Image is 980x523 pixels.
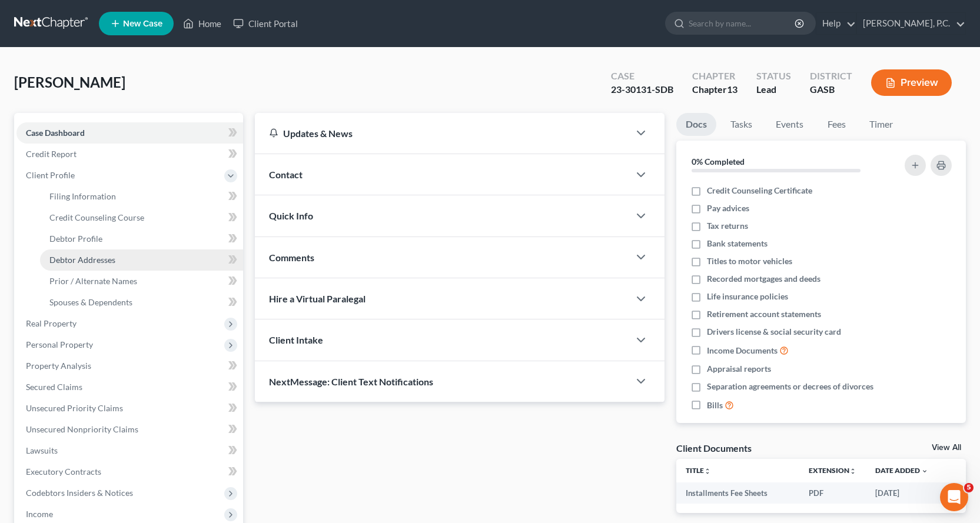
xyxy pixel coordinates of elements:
[269,252,314,263] span: Comments
[49,191,116,201] span: Filing Information
[49,212,144,222] span: Credit Counseling Course
[756,69,791,83] div: Status
[676,442,752,454] div: Client Documents
[849,468,856,475] i: unfold_more
[269,169,303,180] span: Contact
[26,467,101,477] span: Executory Contracts
[816,13,856,34] a: Help
[269,293,366,304] span: Hire a Virtual Paralegal
[16,144,243,165] a: Credit Report
[809,466,856,475] a: Extensionunfold_more
[810,83,852,96] div: GASB
[692,83,738,96] div: Chapter
[14,74,125,91] span: [PERSON_NAME]
[269,127,615,139] div: Updates & News
[26,403,123,413] span: Unsecured Priority Claims
[818,113,855,136] a: Fees
[177,13,227,34] a: Home
[707,363,771,375] span: Appraisal reports
[227,13,304,34] a: Client Portal
[875,466,928,475] a: Date Added expand_more
[932,444,961,452] a: View All
[676,113,716,136] a: Docs
[269,210,313,221] span: Quick Info
[611,83,673,96] div: 23-30131-SDB
[692,156,745,166] strong: 0% Completed
[40,271,243,292] a: Prior / Alternate Names
[766,113,813,136] a: Events
[707,291,788,302] span: Life insurance policies
[16,398,243,419] a: Unsecured Priority Claims
[866,482,938,504] td: [DATE]
[857,13,965,34] a: [PERSON_NAME], P.C.
[269,334,323,345] span: Client Intake
[860,113,902,136] a: Timer
[704,468,711,475] i: unfold_more
[799,482,866,504] td: PDF
[707,238,768,249] span: Bank statements
[40,228,243,249] a: Debtor Profile
[921,468,928,475] i: expand_more
[26,149,77,159] span: Credit Report
[40,292,243,313] a: Spouses & Dependents
[707,308,821,320] span: Retirement account statements
[26,128,85,138] span: Case Dashboard
[16,122,243,144] a: Case Dashboard
[707,220,748,232] span: Tax returns
[49,255,115,265] span: Debtor Addresses
[40,207,243,228] a: Credit Counseling Course
[689,12,796,34] input: Search by name...
[26,382,82,392] span: Secured Claims
[707,345,778,357] span: Income Documents
[756,83,791,96] div: Lead
[49,276,137,286] span: Prior / Alternate Names
[707,399,723,411] span: Bills
[611,69,673,83] div: Case
[26,318,77,328] span: Real Property
[940,483,968,511] iframe: Intercom live chat
[16,377,243,398] a: Secured Claims
[123,19,162,28] span: New Case
[40,186,243,207] a: Filing Information
[810,69,852,83] div: District
[727,84,738,95] span: 13
[707,326,841,338] span: Drivers license & social security card
[269,376,433,387] span: NextMessage: Client Text Notifications
[721,113,762,136] a: Tasks
[707,185,812,196] span: Credit Counseling Certificate
[707,381,873,392] span: Separation agreements or decrees of divorces
[49,234,102,244] span: Debtor Profile
[676,482,799,504] td: Installments Fee Sheets
[16,440,243,461] a: Lawsuits
[871,69,952,96] button: Preview
[707,273,820,285] span: Recorded mortgages and deeds
[26,361,91,371] span: Property Analysis
[26,445,58,455] span: Lawsuits
[26,509,53,519] span: Income
[692,69,738,83] div: Chapter
[964,483,974,492] span: 5
[26,170,75,180] span: Client Profile
[16,419,243,440] a: Unsecured Nonpriority Claims
[707,255,792,267] span: Titles to motor vehicles
[707,202,749,214] span: Pay advices
[26,424,138,434] span: Unsecured Nonpriority Claims
[49,297,132,307] span: Spouses & Dependents
[686,466,711,475] a: Titleunfold_more
[16,355,243,377] a: Property Analysis
[40,249,243,271] a: Debtor Addresses
[16,461,243,482] a: Executory Contracts
[26,488,133,498] span: Codebtors Insiders & Notices
[26,339,93,349] span: Personal Property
